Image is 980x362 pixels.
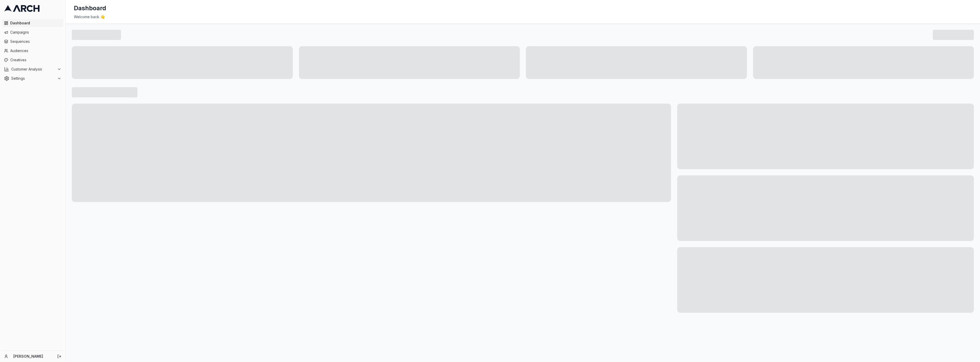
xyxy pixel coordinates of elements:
[2,47,63,55] a: Audiences
[2,74,63,83] button: Settings
[10,57,61,63] span: Creatives
[2,37,63,46] a: Sequences
[2,56,63,64] a: Creatives
[10,30,61,35] span: Campaigns
[10,39,61,44] span: Sequences
[74,4,106,12] h1: Dashboard
[2,19,63,27] a: Dashboard
[13,354,52,359] a: [PERSON_NAME]
[10,21,61,26] span: Dashboard
[11,67,55,72] span: Customer Analysis
[56,353,63,360] button: Log out
[2,28,63,36] a: Campaigns
[74,14,972,19] div: Welcome back 👋
[10,48,61,53] span: Audiences
[11,76,55,81] span: Settings
[2,65,63,73] button: Customer Analysis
